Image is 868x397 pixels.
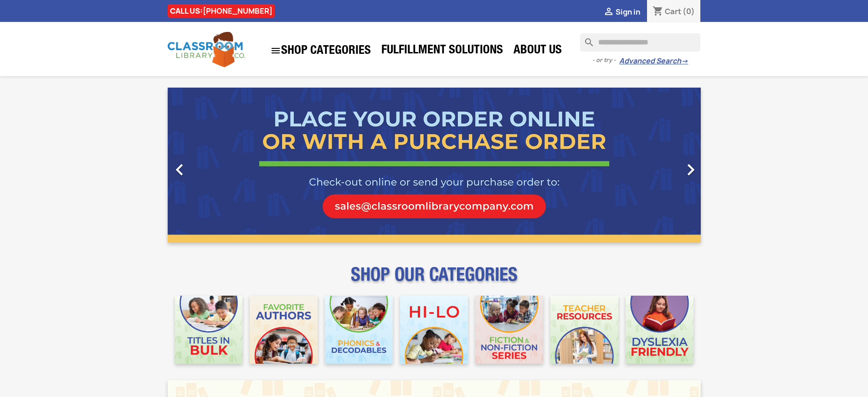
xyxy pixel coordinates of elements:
img: CLC_Bulk_Mobile.jpg [175,296,243,364]
a:  Sign in [603,7,640,17]
a: [PHONE_NUMBER] [203,6,272,16]
img: CLC_HiLo_Mobile.jpg [400,296,468,364]
span: → [681,57,688,66]
img: CLC_Phonics_And_Decodables_Mobile.jpg [325,296,393,364]
a: SHOP CATEGORIES [266,41,375,61]
i: search [580,33,591,44]
img: CLC_Dyslexia_Mobile.jpg [626,296,693,364]
a: Fulfillment Solutions [377,42,508,60]
i: shopping_cart [652,6,663,17]
div: CALL US: [168,4,275,18]
p: SHOP OUR CATEGORIES [168,272,701,288]
span: Cart [665,6,681,16]
a: Previous [168,88,248,243]
input: Search [580,33,700,52]
span: (0) [683,6,695,16]
i:  [679,158,702,181]
a: About Us [509,42,566,60]
a: Advanced Search→ [619,57,688,66]
a: Next [621,88,701,243]
span: - or try - [592,56,619,65]
img: Classroom Library Company [168,32,245,67]
img: CLC_Favorite_Authors_Mobile.jpg [250,296,318,364]
img: CLC_Teacher_Resources_Mobile.jpg [550,296,618,364]
ul: Carousel container [168,88,701,243]
img: CLC_Fiction_Nonfiction_Mobile.jpg [475,296,543,364]
i:  [270,45,281,56]
i:  [168,158,191,181]
i:  [603,7,614,18]
span: Sign in [616,7,640,17]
